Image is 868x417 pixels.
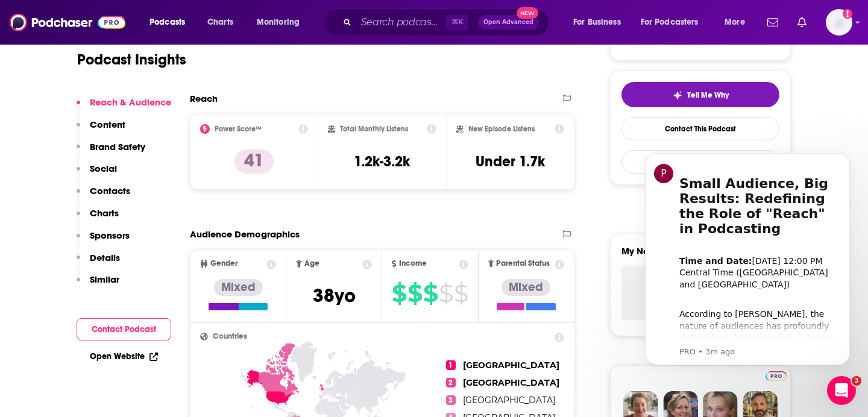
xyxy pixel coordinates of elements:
span: 38 yo [313,284,356,307]
span: Open Advanced [483,19,533,25]
p: 41 [234,149,274,174]
a: Open Website [90,351,158,362]
iframe: Intercom notifications message [627,142,868,372]
span: ⌘ K [446,14,468,30]
span: $ [392,284,406,303]
a: Show notifications dropdown [793,12,811,33]
div: Mixed [502,279,550,296]
span: [GEOGRAPHIC_DATA] [463,395,555,406]
a: Pro website [766,369,787,381]
span: Income [399,260,427,268]
p: Details [90,252,120,263]
img: Podchaser Pro [766,371,787,381]
span: Age [304,260,319,268]
button: Social [77,163,117,185]
span: Charts [207,14,233,31]
h2: Reach [190,93,218,104]
span: [GEOGRAPHIC_DATA] [463,377,559,388]
input: Search podcasts, credits, & more... [356,13,446,32]
span: For Podcasters [641,14,699,31]
span: 3 [446,395,456,405]
a: Charts [200,13,241,32]
span: $ [407,284,422,303]
div: Mixed [214,279,263,296]
span: $ [423,284,438,303]
span: More [725,14,745,31]
span: New [517,7,538,19]
button: open menu [141,13,201,32]
span: $ [454,284,468,303]
h1: Podcast Insights [77,51,186,69]
span: 1 [446,360,456,370]
button: Export One-Sheet [621,150,779,174]
button: Content [77,119,125,141]
button: Charts [77,207,119,230]
button: Show profile menu [826,9,852,36]
button: Reach & Audience [77,96,171,119]
span: 3 [852,376,861,386]
a: Contact This Podcast [621,117,779,140]
iframe: Intercom live chat [827,376,856,405]
h2: Power Score™ [215,125,262,133]
img: User Profile [826,9,852,36]
div: Search podcasts, credits, & more... [335,8,561,36]
label: My Notes [621,245,779,266]
p: Charts [90,207,119,219]
span: Podcasts [149,14,185,31]
button: Similar [77,274,119,296]
button: open menu [633,13,716,32]
p: Similar [90,274,119,285]
span: [GEOGRAPHIC_DATA] [463,360,559,371]
p: Contacts [90,185,130,196]
span: Tell Me Why [687,90,729,100]
svg: Add a profile image [843,9,852,19]
h2: Audience Demographics [190,228,300,240]
p: Content [90,119,125,130]
p: Reach & Audience [90,96,171,108]
button: open menu [248,13,315,32]
span: Parental Status [496,260,550,268]
button: open menu [716,13,760,32]
p: Brand Safety [90,141,145,152]
p: Social [90,163,117,174]
h2: New Episode Listens [468,125,535,133]
button: Contact Podcast [77,318,171,340]
span: Monitoring [257,14,300,31]
button: Sponsors [77,230,130,252]
button: tell me why sparkleTell Me Why [621,82,779,107]
span: 2 [446,378,456,387]
button: open menu [565,13,636,32]
button: Contacts [77,185,130,207]
h3: 1.2k-3.2k [354,152,410,171]
span: Countries [213,333,247,340]
span: Logged in as FIREPodchaser25 [826,9,852,36]
a: Show notifications dropdown [763,12,783,33]
p: Sponsors [90,230,130,241]
h3: Under 1.7k [476,152,545,171]
span: $ [439,284,453,303]
button: Open AdvancedNew [478,15,539,30]
button: Details [77,252,120,274]
img: tell me why sparkle [673,90,682,100]
h2: Total Monthly Listens [340,125,408,133]
img: Podchaser - Follow, Share and Rate Podcasts [10,11,125,34]
span: Gender [210,260,237,268]
span: For Business [573,14,621,31]
button: Brand Safety [77,141,145,163]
